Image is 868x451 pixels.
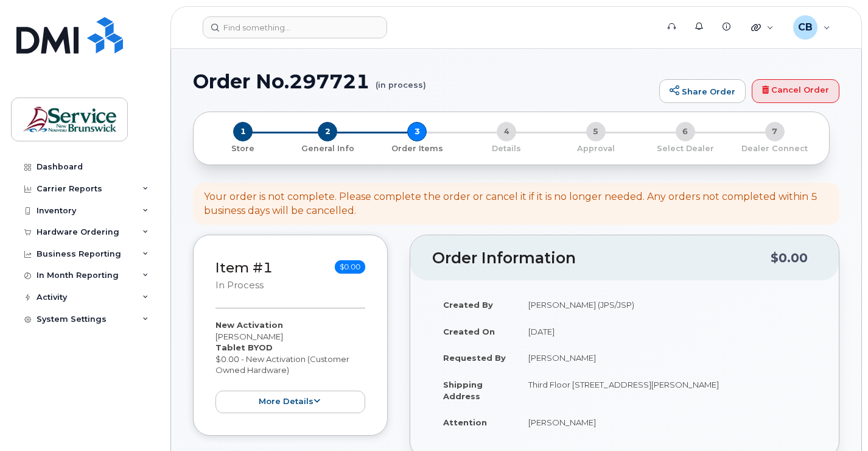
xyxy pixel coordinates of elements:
[215,259,273,276] a: Item #1
[771,246,808,269] div: $0.00
[443,300,493,310] strong: Created By
[335,260,365,274] span: $0.00
[517,344,817,371] td: [PERSON_NAME]
[288,143,368,154] p: General Info
[204,190,828,218] div: Your order is not complete. Please complete the order or cancel it if it is no longer needed. Any...
[233,122,253,141] span: 1
[517,291,817,318] td: [PERSON_NAME] (JPS/JSP)
[215,280,264,291] small: in process
[318,122,337,141] span: 2
[517,318,817,345] td: [DATE]
[443,353,506,363] strong: Requested By
[432,250,771,267] h2: Order Information
[215,319,365,413] div: [PERSON_NAME] $0.00 - New Activation (Customer Owned Hardware)
[283,141,373,154] a: 2 General Info
[517,409,817,436] td: [PERSON_NAME]
[443,327,495,336] strong: Created On
[443,380,483,401] strong: Shipping Address
[203,141,283,154] a: 1 Store
[659,79,746,104] a: Share Order
[443,417,487,427] strong: Attention
[193,71,653,92] h1: Order No.297721
[215,320,283,330] strong: New Activation
[517,371,817,409] td: Third Floor [STREET_ADDRESS][PERSON_NAME]
[376,71,426,90] small: (in process)
[208,143,278,154] p: Store
[215,343,273,352] strong: Tablet BYOD
[215,391,365,413] button: more details
[752,79,839,104] a: Cancel Order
